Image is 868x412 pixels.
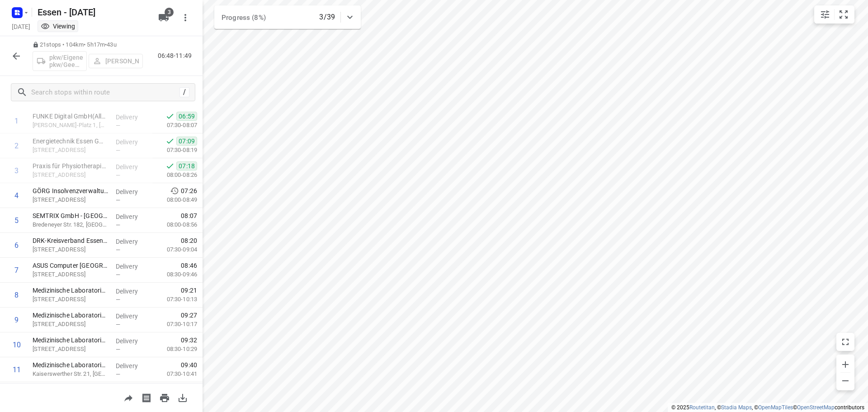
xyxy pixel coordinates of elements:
[152,320,197,329] p: 07:30-10:17
[174,393,192,402] span: Download route
[14,216,19,225] div: 5
[814,5,854,24] div: small contained button group
[14,142,19,150] div: 2
[14,117,19,125] div: 1
[116,187,149,196] p: Delivery
[33,320,108,329] p: Schwerinstraße 2, Düsseldorf
[319,12,335,23] p: 3/39
[671,404,864,411] li: © 2025 , © , © © contributors
[116,212,149,221] p: Delivery
[31,85,179,99] input: Search stops within route
[33,261,108,270] p: ASUS Computer Germany(Elisabeth Kaden)
[116,371,120,378] span: —
[181,311,197,320] span: 09:27
[116,361,149,370] p: Delivery
[222,14,266,22] span: Progress (8%)
[116,162,149,171] p: Delivery
[33,186,108,195] p: GÖRG Insolvenzverwaltung Partnerschaft von Rechtsanwälten mbB(GÖRG Insolvenzverwaltung Partnersch...
[119,393,137,402] span: Share route
[156,393,174,402] span: Print route
[33,161,108,170] p: Praxis für Physiotherapie Michael Elsasser(Michael Elsasser)
[721,404,752,411] a: Stadia Maps
[689,404,715,411] a: Routetitan
[14,241,19,250] div: 6
[14,291,19,299] div: 8
[33,112,108,121] p: FUNKE Digital GmbH(Allgemein)
[181,336,197,345] span: 09:32
[152,146,197,155] p: 07:30-08:19
[152,121,197,130] p: 07:30-08:07
[181,360,197,369] span: 09:40
[33,220,108,229] p: Bredeneyer Str. 182, Essen
[116,197,120,204] span: —
[33,236,108,245] p: DRK-Kreisverband Essen e.V. - Werden(Matthäus Bannasch)
[179,87,189,97] div: /
[152,345,197,354] p: 08:30-10:29
[152,295,197,304] p: 07:30-10:13
[152,270,197,279] p: 08:30-09:46
[14,316,19,324] div: 9
[155,9,173,27] button: 3
[33,121,108,130] p: [PERSON_NAME]-Platz 1, [GEOGRAPHIC_DATA]
[33,369,108,379] p: Kaiserswerther Str. 21, Düsseldorf
[116,237,149,246] p: Delivery
[116,137,149,147] p: Delivery
[137,393,156,402] span: Print shipping labels
[170,186,179,195] svg: Early
[33,170,108,180] p: [STREET_ADDRESS]
[797,404,835,411] a: OpenStreetMap
[33,336,108,345] p: Medizinische Laboratorien Düsseldorf GmbH - Nordstr.(Buchhaltung)
[14,191,19,200] div: 4
[165,137,175,146] svg: Done
[181,286,197,295] span: 09:21
[13,341,21,349] div: 10
[116,271,120,278] span: —
[33,195,108,204] p: [STREET_ADDRESS]
[33,245,108,254] p: [STREET_ADDRESS]
[116,296,120,303] span: —
[176,9,194,27] button: More
[116,346,120,353] span: —
[165,8,174,17] span: 3
[176,112,197,121] span: 06:59
[181,211,197,220] span: 08:07
[758,404,793,411] a: OpenMapTiles
[176,137,197,146] span: 07:09
[116,113,149,122] p: Delivery
[158,51,195,61] p: 06:48-11:49
[33,286,108,295] p: Medizinische Laboratorien Düsseldorf GmbH - Schwerinstr. 6(Buchhaltung)
[33,360,108,369] p: Medizinische Laboratorien Düsseldorf GmbH - Kaiserswert.(Buchhaltung)
[116,222,120,228] span: —
[14,166,19,175] div: 3
[165,112,175,121] svg: Done
[181,236,197,245] span: 08:20
[33,41,143,49] p: 21 stops • 104km • 5h17m
[152,220,197,229] p: 08:00-08:56
[152,369,197,379] p: 07:30-10:41
[181,186,197,195] span: 07:26
[116,321,120,328] span: —
[33,270,108,279] p: Harkortstraße 21/23, Ratingen
[105,41,107,48] span: •
[116,147,120,154] span: —
[33,345,108,354] p: Nordstraße 44, Düsseldorf
[152,170,197,180] p: 08:00-08:26
[116,262,149,271] p: Delivery
[33,311,108,320] p: Medizinische Laboratorien Düsseldorf GmbH - Schwerinstr. 2(Buchhaltung)
[13,365,21,374] div: 11
[176,161,197,170] span: 07:18
[835,5,853,24] button: Fit zoom
[107,41,116,48] span: 43u
[165,161,175,170] svg: Done
[116,246,120,253] span: —
[33,295,108,304] p: Schwerinstraße 6, Düsseldorf
[33,137,108,146] p: Energietechnik Essen GmbH(Sabine Schulze)
[152,195,197,204] p: 08:00-08:49
[214,5,361,29] div: Progress (8%)3/39
[41,22,75,31] div: You are currently in view mode. To make any changes, go to edit project.
[116,287,149,296] p: Delivery
[152,245,197,254] p: 07:30-09:04
[33,211,108,220] p: SEMTRIX GmbH - Essen(Jan Kuhl)
[116,336,149,346] p: Delivery
[181,261,197,270] span: 08:46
